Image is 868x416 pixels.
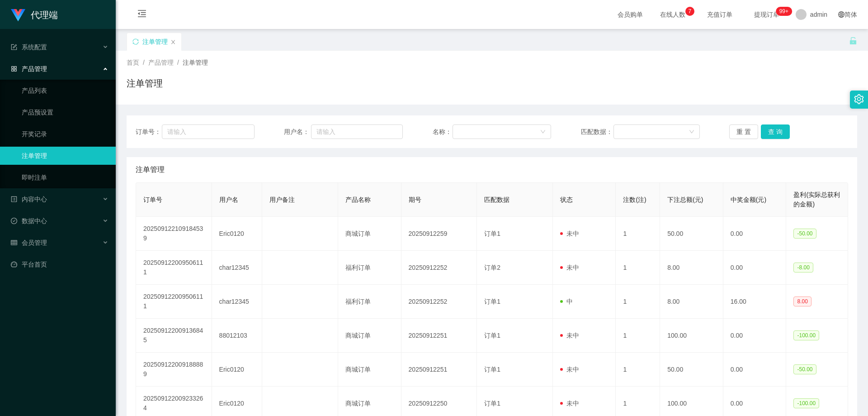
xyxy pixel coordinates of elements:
[11,9,25,22] img: logo.9652507e.png
[162,124,254,139] input: 请输入
[656,11,690,18] span: 在线人数
[723,285,787,319] td: 16.00
[136,127,162,137] span: 订单号：
[761,124,790,139] button: 查 询
[729,124,758,139] button: 重 置
[731,196,766,203] span: 中奖金额(元)
[723,251,787,285] td: 0.00
[11,196,17,202] i: 图标: profile
[338,353,401,387] td: 商城订单
[401,319,477,353] td: 20250912251
[793,229,816,239] span: -50.00
[484,332,500,339] span: 订单1
[667,196,703,203] span: 下注总额(元)
[793,263,813,273] span: -8.00
[136,353,212,387] td: 202509122009188889
[311,124,403,139] input: 请输入
[127,77,163,90] h1: 注单管理
[401,217,477,251] td: 20250912259
[11,66,17,72] i: 图标: appstore-o
[212,251,263,285] td: char12345
[750,11,784,18] span: 提现订单
[560,230,579,237] span: 未中
[136,319,212,353] td: 202509122009136845
[212,217,263,251] td: Eric0120
[345,196,371,203] span: 产品名称
[143,196,162,203] span: 订单号
[689,129,694,135] i: 图标: down
[212,353,263,387] td: Eric0120
[484,230,500,237] span: 订单1
[560,366,579,373] span: 未中
[22,81,108,100] a: 产品列表
[484,264,500,271] span: 订单2
[401,285,477,319] td: 20250912252
[854,94,864,104] i: 图标: setting
[660,353,723,387] td: 50.00
[560,264,579,271] span: 未中
[623,196,646,203] span: 注数(注)
[660,285,723,319] td: 8.00
[170,39,176,45] i: 图标: close
[22,125,108,143] a: 开奖记录
[616,353,660,387] td: 1
[11,11,58,18] a: 代理端
[689,7,692,16] p: 7
[793,364,816,374] span: -50.00
[338,319,401,353] td: 商城订单
[148,59,174,66] span: 产品管理
[11,239,17,246] i: 图标: table
[22,168,108,186] a: 即时注单
[581,127,613,137] span: 匹配数据：
[776,7,792,16] sup: 1182
[685,7,694,16] sup: 7
[660,251,723,285] td: 8.00
[31,0,58,29] h1: 代理端
[143,59,145,66] span: /
[127,59,139,66] span: 首页
[838,11,844,18] i: 图标: global
[284,127,311,137] span: 用户名：
[409,196,421,203] span: 期号
[793,398,819,408] span: -100.00
[723,319,787,353] td: 0.00
[560,298,573,305] span: 中
[11,44,17,50] i: 图标: form
[616,217,660,251] td: 1
[219,196,238,203] span: 用户名
[540,129,546,135] i: 图标: down
[132,38,139,45] i: 图标: sync
[136,164,165,175] span: 注单管理
[793,296,811,306] span: 8.00
[793,330,819,340] span: -100.00
[127,0,157,29] i: 图标: menu-fold
[212,285,263,319] td: char12345
[703,11,737,18] span: 充值订单
[484,366,500,373] span: 订单1
[136,285,212,319] td: 202509122009506111
[11,239,47,246] span: 会员管理
[401,353,477,387] td: 20250912251
[11,218,17,224] i: 图标: check-circle-o
[616,319,660,353] td: 1
[723,353,787,387] td: 0.00
[849,37,857,45] i: 图标: unlock
[484,400,500,407] span: 订单1
[136,217,212,251] td: 202509122109184539
[11,255,108,273] a: 图标: dashboard平台首页
[560,332,579,339] span: 未中
[142,33,168,50] div: 注单管理
[616,285,660,319] td: 1
[338,251,401,285] td: 福利订单
[723,217,787,251] td: 0.00
[433,127,453,137] span: 名称：
[560,400,579,407] span: 未中
[338,285,401,319] td: 福利订单
[660,217,723,251] td: 50.00
[401,251,477,285] td: 20250912252
[484,298,500,305] span: 订单1
[560,196,573,203] span: 状态
[22,103,108,121] a: 产品预设置
[212,319,263,353] td: 88012103
[177,59,179,66] span: /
